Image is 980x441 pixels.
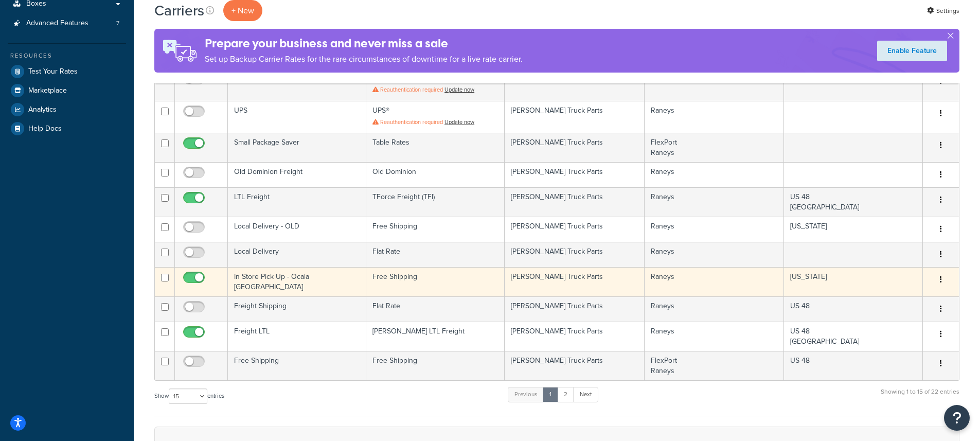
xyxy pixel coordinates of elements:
span: 7 [116,19,119,28]
li: Advanced Features [8,14,126,33]
td: Raneys [645,187,784,217]
td: Raneys [645,242,784,267]
span: Help Docs [28,125,62,133]
td: TForce Freight (TFI) [366,187,505,217]
label: Show entries [154,389,224,404]
td: [PERSON_NAME] Truck Parts [505,267,645,296]
td: In Store Pick Up - Ocala [GEOGRAPHIC_DATA] [228,267,366,296]
a: Settings [927,4,959,18]
a: Update now [444,85,474,94]
td: [PERSON_NAME] Truck Parts [505,187,645,217]
td: Flat Rate [366,242,505,267]
h4: Prepare your business and never miss a sale [205,35,523,52]
td: Freight Shipping [228,296,366,322]
span: Analytics [28,105,57,114]
td: Flat Rate [366,296,505,322]
span: Reauthentication required [380,85,443,94]
td: Raneys [645,217,784,242]
td: UPS ([GEOGRAPHIC_DATA]) [228,68,366,101]
td: UPS® [366,68,505,101]
span: Test Your Rates [28,67,78,76]
td: [GEOGRAPHIC_DATA] [784,68,923,101]
td: FlexPort Raneys [645,351,784,380]
td: Local Delivery [228,242,366,267]
td: Raneys [645,322,784,351]
div: Showing 1 to 15 of 22 entries [881,386,959,408]
td: Small Package Saver [228,133,366,162]
td: [US_STATE] [784,267,923,296]
td: Freight LTL [228,322,366,351]
a: Analytics [8,100,126,119]
td: [PERSON_NAME] Truck Parts [505,68,645,101]
td: Raneys [645,101,784,133]
button: Open Resource Center [944,405,970,431]
a: Update now [444,118,474,126]
td: Free Shipping [366,267,505,296]
span: Reauthentication required [380,118,443,126]
span: Marketplace [28,86,67,95]
td: Raneys [645,296,784,322]
td: [PERSON_NAME] Truck Parts [505,296,645,322]
select: Showentries [169,389,207,404]
td: [PERSON_NAME] Truck Parts [505,133,645,162]
a: Advanced Features 7 [8,14,126,33]
td: [PERSON_NAME] Truck Parts [505,322,645,351]
td: Table Rates [366,133,505,162]
td: UPS [228,101,366,133]
td: US 48 [GEOGRAPHIC_DATA] [784,187,923,217]
td: [PERSON_NAME] LTL Freight [366,322,505,351]
td: FlexPort Raneys [645,133,784,162]
span: Advanced Features [26,19,88,28]
td: [PERSON_NAME] Truck Parts [505,162,645,187]
td: US 48 [784,296,923,322]
td: Old Dominion [366,162,505,187]
div: Resources [8,51,126,60]
td: UPS® [366,101,505,133]
td: [US_STATE] [784,217,923,242]
a: Enable Feature [877,41,947,61]
td: [PERSON_NAME] Truck Parts [505,351,645,380]
td: US 48 [GEOGRAPHIC_DATA] [784,322,923,351]
a: Previous [508,387,544,402]
td: US 48 [784,351,923,380]
td: Free Shipping [366,351,505,380]
td: [PERSON_NAME] Truck Parts [505,217,645,242]
h1: Carriers [154,1,204,21]
a: Test Your Rates [8,62,126,81]
p: Set up Backup Carrier Rates for the rare circumstances of downtime for a live rate carrier. [205,52,523,66]
td: Free Shipping [366,217,505,242]
a: 2 [557,387,574,402]
a: Marketplace [8,81,126,100]
td: Raneys [645,267,784,296]
a: 1 [543,387,558,402]
td: LTL Freight [228,187,366,217]
td: Raneys [645,68,784,101]
a: Next [573,387,598,402]
td: Free Shipping [228,351,366,380]
td: Old Dominion Freight [228,162,366,187]
td: [PERSON_NAME] Truck Parts [505,242,645,267]
td: [PERSON_NAME] Truck Parts [505,101,645,133]
td: Local Delivery - OLD [228,217,366,242]
td: Raneys [645,162,784,187]
img: ad-rules-rateshop-fe6ec290ccb7230408bd80ed9643f0289d75e0ffd9eb532fc0e269fcd187b520.png [154,29,205,73]
a: Help Docs [8,119,126,138]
